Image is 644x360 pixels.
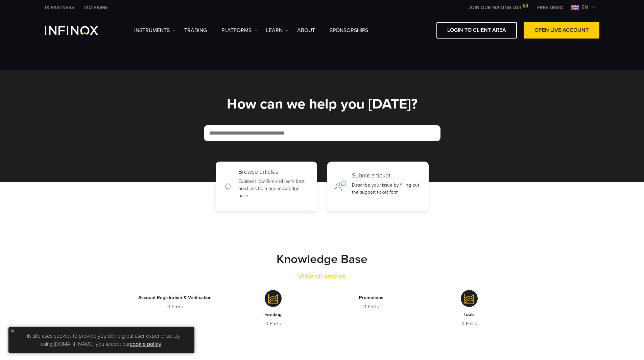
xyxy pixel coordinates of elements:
[126,97,518,112] h1: How can we help you [DATE]?
[264,311,282,318] p: Funding
[327,162,429,211] a: Submit a ticket
[229,282,317,341] a: Funding 0 Posts
[130,341,161,347] a: cookie policy
[221,26,258,34] a: PLATFORMS
[352,172,422,179] h2: Submit a ticket
[277,252,367,266] strong: Knowledge Base
[238,168,310,176] h2: Browse articles
[238,178,310,199] p: Explore How-To's and learn best practices from our knowledge base
[12,330,191,350] p: This site uses cookies to provide you with a great user experience. By using [DOMAIN_NAME], you a...
[461,320,477,327] p: 0 Posts
[40,4,79,11] a: INFINOX
[327,282,415,341] a: Promotions 0 Posts
[436,22,517,39] a: LOGIN TO CLIENT AREA
[299,271,345,282] a: View all articles
[359,303,383,310] p: 0 Posts
[79,4,113,11] a: INFINOX
[330,26,368,34] a: SPONSORSHIPS
[461,311,477,318] p: Tools
[10,329,15,333] img: yellow close icon
[216,162,317,211] a: Browse articles
[463,5,532,10] a: JOIN OUR MAILING LIST
[425,282,513,341] a: Tools 0 Posts
[138,303,212,310] p: 0 Posts
[131,282,219,341] a: Account Registration & Verification 0 Posts
[184,26,213,34] a: TRADING
[352,182,422,196] p: Describe your issue by filling out the support ticket form
[532,4,569,11] a: INFINOX MENU
[138,294,212,301] p: Account Registration & Verification
[524,22,599,39] a: OPEN LIVE ACCOUNT
[359,294,383,301] p: Promotions
[579,3,591,11] span: en
[134,26,176,34] a: Instruments
[264,320,282,327] p: 0 Posts
[266,26,289,34] a: Learn
[45,26,114,35] a: INFINOX Logo
[297,26,321,34] a: ABOUT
